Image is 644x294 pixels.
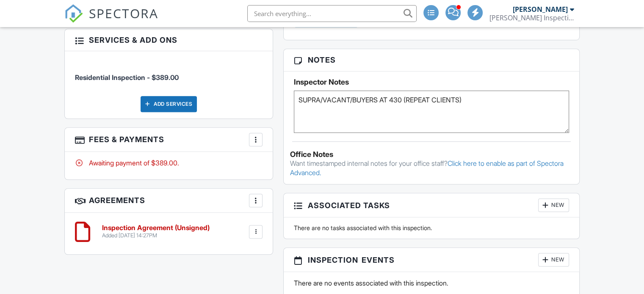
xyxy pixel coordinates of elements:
input: Search everything... [247,5,417,22]
p: Want timestamped internal notes for your office staff? [290,159,573,178]
div: There are no tasks associated with this inspection. [289,224,574,232]
h6: Inspection Agreement (Unsigned) [102,224,210,232]
div: New [538,253,569,267]
img: The Best Home Inspection Software - Spectora [64,4,83,23]
div: New [538,198,569,212]
p: There are no events associated with this inspection. [294,278,569,288]
textarea: SUPRA/VACANT/BUYERS AT 430 (REPEAT CLIENTS) [294,91,569,133]
li: Service: Residential Inspection [75,58,263,89]
span: Events [362,254,395,266]
h3: Fees & Payments [65,128,273,152]
a: Click here to enable as part of Spectora Advanced. [290,159,564,177]
div: Office Notes [290,150,573,159]
span: Associated Tasks [308,200,390,211]
div: Awaiting payment of $389.00. [75,158,263,168]
h3: Notes [284,49,579,71]
h3: Services & Add ons [65,29,273,51]
span: Inspection [308,254,358,266]
div: Added [DATE] 14:27PM [102,232,210,239]
h3: Agreements [65,189,273,213]
div: Add Services [141,96,197,112]
span: SPECTORA [89,4,158,22]
div: [PERSON_NAME] [513,5,568,14]
div: SEGO Inspections Inc. [489,14,574,22]
a: SPECTORA [64,11,158,29]
h5: Inspector Notes [294,78,569,86]
a: Inspection Agreement (Unsigned) Added [DATE] 14:27PM [102,224,210,239]
span: Residential Inspection - $389.00 [75,73,179,82]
